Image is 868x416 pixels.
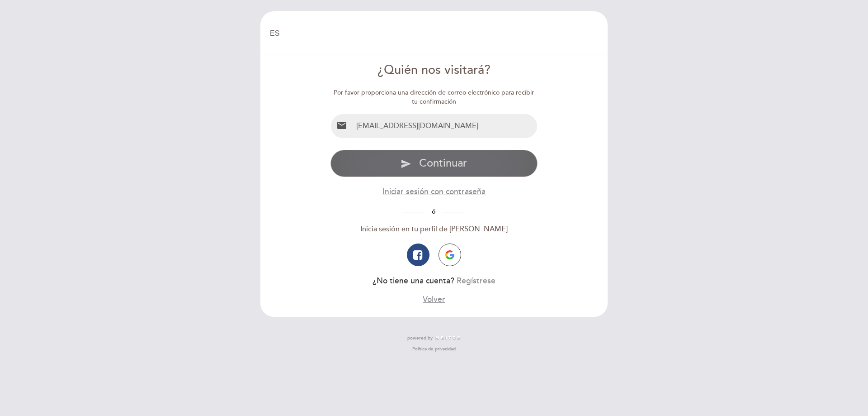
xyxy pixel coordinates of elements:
a: Política de privacidad [412,346,456,352]
i: send [401,158,411,169]
img: icon-google.png [445,250,454,259]
button: Volver [423,294,445,305]
img: MEITRE [435,336,461,340]
span: Continuar [419,157,467,170]
button: send Continuar [330,150,538,177]
span: ó [425,208,443,215]
div: Inicia sesión en tu perfil de [PERSON_NAME] [330,224,538,234]
div: ¿Quién nos visitará? [330,62,538,79]
button: Regístrese [457,275,495,287]
span: powered by [407,335,433,341]
button: Iniciar sesión con contraseña [382,186,486,197]
span: ¿No tiene una cuenta? [373,276,454,286]
a: powered by [407,335,461,341]
div: Por favor proporciona una dirección de correo electrónico para recibir tu confirmación [330,88,538,106]
i: email [336,120,347,131]
input: Email [353,114,538,138]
